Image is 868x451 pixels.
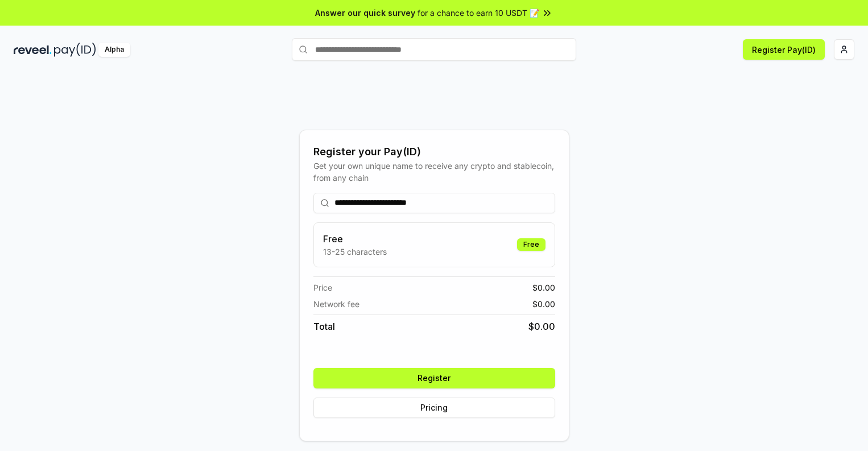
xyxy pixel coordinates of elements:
[743,39,825,60] button: Register Pay(ID)
[532,298,555,310] span: $ 0.00
[313,160,555,184] div: Get your own unique name to receive any crypto and stablecoin, from any chain
[313,320,335,333] span: Total
[323,246,387,258] p: 13-25 characters
[528,320,555,333] span: $ 0.00
[532,282,555,293] span: $ 0.00
[313,282,332,293] span: Price
[14,43,52,57] img: reveel_dark
[315,7,415,19] span: Answer our quick survey
[418,7,539,19] span: for a chance to earn 10 USDT 📝
[98,43,130,57] div: Alpha
[313,144,555,160] div: Register your Pay(ID)
[313,298,359,310] span: Network fee
[313,398,555,418] button: Pricing
[54,43,96,57] img: pay_id
[517,238,545,251] div: Free
[323,232,387,246] h3: Free
[313,368,555,388] button: Register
